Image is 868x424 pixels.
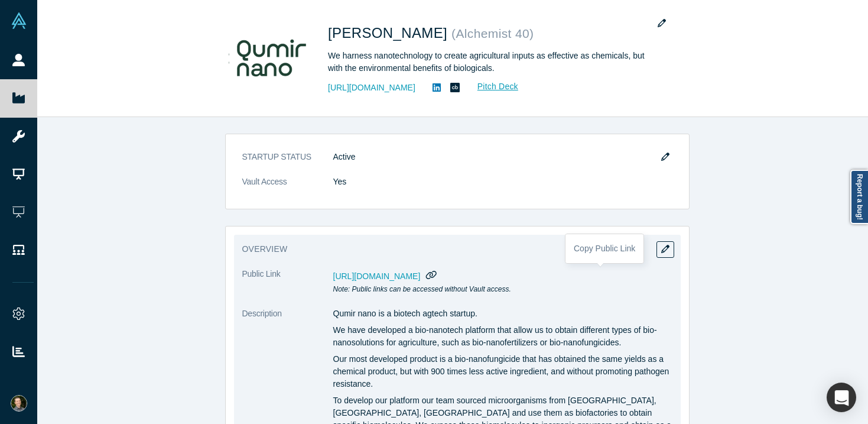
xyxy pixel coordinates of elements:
[333,285,511,293] em: Note: Public links can be accessed without Vault access.
[333,324,672,349] p: We have developed a bio-nanotech platform that allow us to obtain different types of bio-nanosolu...
[242,151,333,176] dt: STARTUP STATUS
[328,50,659,75] div: We harness nanotechnology to create agricultural inputs as effective as chemicals, but with the e...
[328,82,415,94] a: [URL][DOMAIN_NAME]
[333,151,672,163] dd: Active
[242,176,333,200] dt: Vault Access
[242,268,281,280] span: Public Link
[333,176,672,188] dd: Yes
[333,308,672,320] p: Qumir nano is a biotech agtech startup.
[464,80,519,93] a: Pitch Deck
[11,12,27,29] img: Alchemist Vault Logo
[242,243,656,255] h3: overview
[333,271,421,281] span: [URL][DOMAIN_NAME]
[451,27,534,40] small: ( Alchemist 40 )
[850,170,868,224] a: Report a bug!
[11,395,27,412] img: Ido Sarig's Account
[229,17,311,100] img: Qumir Nano's Logo
[333,353,672,390] p: Our most developed product is a bio-nanofungicide that has obtained the same yields as a chemical...
[328,25,451,41] span: [PERSON_NAME]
